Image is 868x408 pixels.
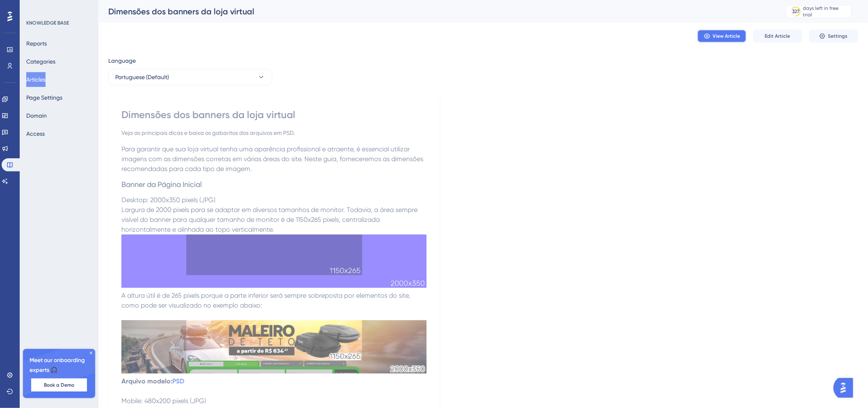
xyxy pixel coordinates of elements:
[26,54,55,69] button: Categories
[121,145,425,173] span: Para garantir que sua loja virtual tenha uma aparência profissional e atraente, é essencial utili...
[108,56,136,66] span: Language
[121,292,412,309] span: A altura útil é de 265 pixels porque a parte inferior será sempre sobreposta por elementos do sit...
[108,6,765,17] div: Dimensões dos banners da loja virtual
[828,33,848,39] span: Settings
[121,377,172,385] strong: Arquivo modelo:
[809,30,858,43] button: Settings
[792,8,799,15] div: 327
[697,30,747,43] button: View Article
[121,108,427,121] div: Dimensões dos banners da loja virtual
[172,377,184,385] a: PSD
[121,206,419,233] span: Largura de 2000 pixels para se adaptar em diversos tamanhos de monitor. Todavia, a área sempre vi...
[26,126,45,141] button: Access
[108,69,272,85] button: Portuguese (Default)
[26,90,62,105] button: Page Settings
[26,36,47,51] button: Reports
[765,33,790,39] span: Edit Article
[121,128,427,138] div: Veja as principais dicas e baixa os gabaritos dos arquivos em PSD.
[121,180,202,189] span: Banner da Página Inicial
[753,30,802,43] button: Edit Article
[31,378,87,392] button: Book a Demo
[26,72,46,87] button: Articles
[834,376,858,400] iframe: UserGuiding AI Assistant Launcher
[115,72,169,82] span: Portuguese (Default)
[121,196,215,204] span: Desktop: 2000x350 pixels (JPG)
[26,20,69,26] div: KNOWLEDGE BASE
[30,356,89,375] span: Meet our onboarding experts 🎧
[803,5,849,18] div: days left in free trial
[26,108,47,123] button: Domain
[44,382,74,388] span: Book a Demo
[121,397,206,405] span: Mobile: 480x200 pixels (JPG)
[713,33,740,39] span: View Article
